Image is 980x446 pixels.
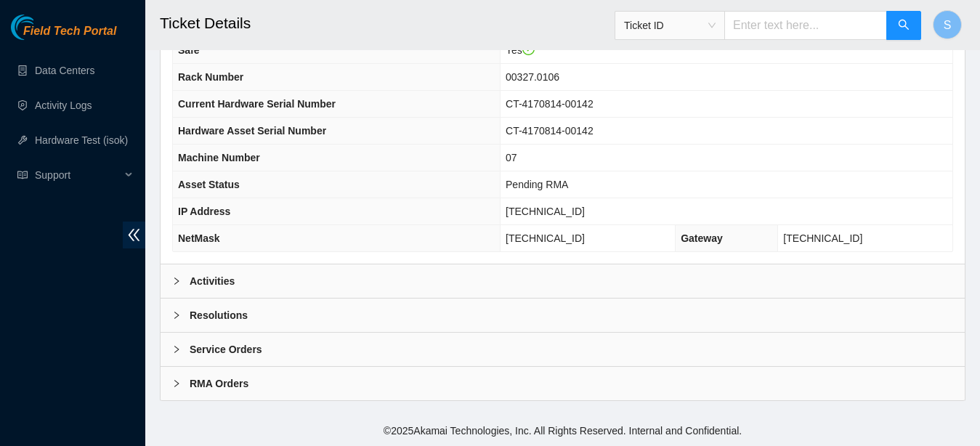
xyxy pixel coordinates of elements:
span: Ticket ID [624,15,716,36]
span: Field Tech Portal [23,25,116,38]
button: search [886,11,921,40]
span: Safe [178,44,200,56]
div: Activities [161,264,965,298]
a: Hardware Test (isok) [35,134,128,146]
span: Gateway [681,232,723,244]
span: double-left [123,222,145,248]
span: right [172,379,181,388]
div: Resolutions [161,299,965,332]
div: Service Orders [161,333,965,366]
span: S [944,16,952,34]
div: RMA Orders [161,367,965,400]
span: search [898,19,910,33]
a: Data Centers [35,65,94,76]
span: 07 [506,152,517,163]
span: right [172,345,181,354]
span: right [172,311,181,320]
b: Service Orders [190,341,262,357]
span: 00327.0106 [506,71,559,83]
span: CT-4170814-00142 [506,125,594,137]
button: S [933,10,962,39]
span: [TECHNICAL_ID] [783,232,862,244]
img: Akamai Technologies [11,15,73,40]
span: Asset Status [178,179,240,190]
span: IP Address [178,206,230,217]
span: Support [35,161,121,190]
b: Resolutions [190,307,248,323]
span: Machine Number [178,152,260,163]
span: Pending RMA [506,179,568,190]
footer: © 2025 Akamai Technologies, Inc. All Rights Reserved. Internal and Confidential. [145,415,980,446]
span: Hardware Asset Serial Number [178,125,326,137]
span: read [17,170,28,180]
span: right [172,277,181,285]
span: NetMask [178,232,220,244]
b: RMA Orders [190,376,248,392]
span: Current Hardware Serial Number [178,98,336,110]
a: Akamai TechnologiesField Tech Portal [11,26,116,45]
a: Activity Logs [35,100,92,111]
span: [TECHNICAL_ID] [506,232,585,244]
span: CT-4170814-00142 [506,98,594,110]
b: Activities [190,273,235,289]
span: Yes [506,44,535,56]
span: [TECHNICAL_ID] [506,206,585,217]
input: Enter text here... [724,11,887,40]
span: Rack Number [178,71,243,83]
